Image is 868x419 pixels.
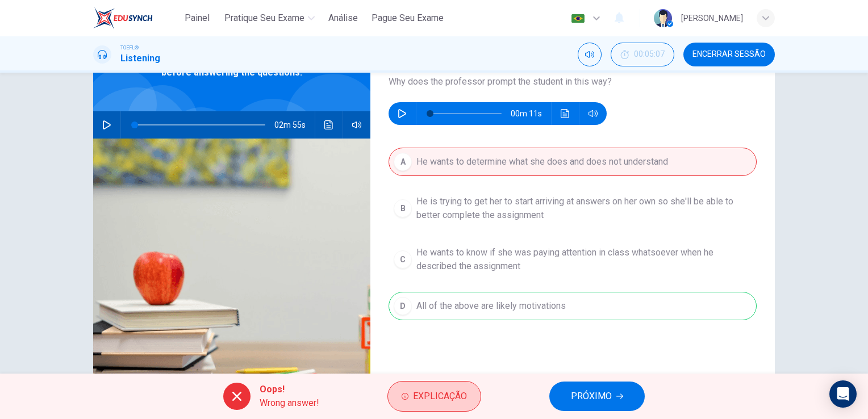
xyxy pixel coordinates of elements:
span: Análise [328,11,358,25]
button: Análise [324,8,362,28]
span: Oops! [260,383,319,396]
span: 00m 11s [511,102,551,125]
button: Pratique seu exame [220,8,319,28]
span: Why does the professor prompt the student in this way? [389,75,757,89]
button: Pague Seu Exame [367,8,448,28]
span: Pratique seu exame [224,11,304,25]
button: Clique para ver a transcrição do áudio [556,102,574,125]
span: 00:05:07 [634,50,665,59]
button: Explicação [387,381,481,412]
button: Encerrar Sessão [683,43,775,66]
div: Open Intercom Messenger [829,380,857,408]
span: Explicação [413,388,467,404]
span: Encerrar Sessão [692,50,766,59]
span: TOEFL® [120,44,139,52]
img: EduSynch logo [93,7,153,30]
img: pt [571,14,585,23]
span: PRÓXIMO [571,388,612,404]
span: Wrong answer! [260,396,319,410]
a: EduSynch logo [93,7,179,30]
span: Pague Seu Exame [372,11,444,25]
button: Painel [179,8,215,28]
span: 02m 55s [274,111,315,139]
div: Silenciar [578,43,602,66]
img: Listen to this clip about a Poem Assignment before answering the questions: [93,139,370,415]
div: Esconder [611,43,674,66]
h1: Listening [120,52,160,65]
div: [PERSON_NAME] [681,11,743,25]
span: Painel [185,11,210,25]
button: 00:05:07 [611,43,674,66]
button: PRÓXIMO [549,382,645,411]
img: Profile picture [654,9,672,27]
button: Clique para ver a transcrição do áudio [320,111,338,139]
